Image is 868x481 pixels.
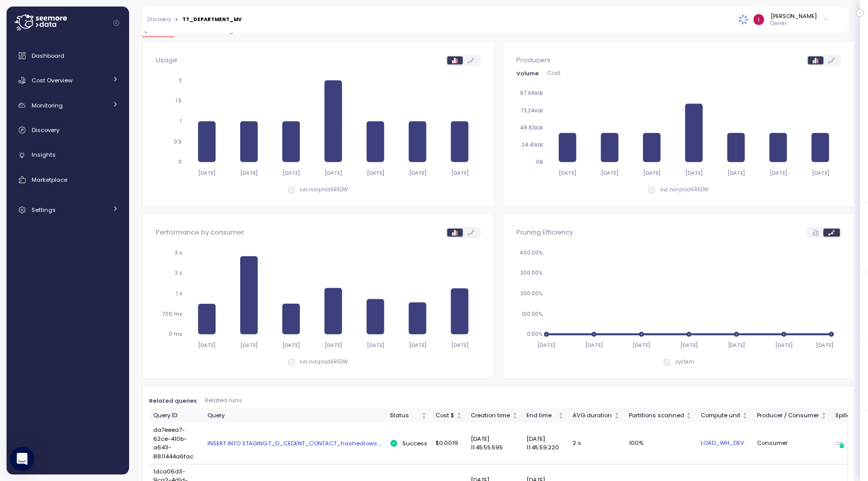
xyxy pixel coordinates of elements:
[727,342,745,348] tspan: [DATE]
[431,408,467,423] th: Cost $Not sorted
[32,206,56,214] span: Settings
[569,423,624,464] td: 2 s
[526,411,556,420] div: End time
[207,439,382,447] div: INSERT INTO STAGING.T_D_CEDENT_CONTACT_hashedrows ...
[32,52,64,60] span: Dashboard
[156,227,244,237] p: Performance by consumer
[456,412,463,419] div: Not sorted
[753,423,831,464] td: Consumer
[175,97,182,104] tspan: 1.5
[390,411,419,420] div: Status
[771,12,817,20] div: [PERSON_NAME]
[198,170,215,176] tspan: [DATE]
[149,423,203,464] td: da7eeea7-62ce-410b-a643-8811444a6fac
[520,107,542,114] tspan: 73.24KiB
[835,411,858,420] div: Spillage
[701,411,740,420] div: Compute unit
[624,408,696,423] th: Partitions scannedNot sorted
[629,411,684,420] div: Partitions scanned
[324,342,342,348] tspan: [DATE]
[816,342,833,348] tspan: [DATE]
[11,70,125,90] a: Cost Overview
[585,342,603,348] tspan: [DATE]
[521,311,542,317] tspan: 100.00%
[519,249,542,256] tspan: 400.00%
[535,159,542,166] tspan: 0B
[519,125,542,131] tspan: 48.83KiB
[147,17,171,22] a: Discovery
[32,126,59,134] span: Discovery
[174,139,182,145] tspan: 0.5
[299,358,348,366] p: svc.nonprodAREDW
[10,447,34,471] div: Open Intercom Messenger
[402,439,427,447] p: Success
[149,398,197,404] span: Related queries
[175,249,182,256] tspan: 3 s
[680,342,698,348] tspan: [DATE]
[812,170,829,176] tspan: [DATE]
[110,19,123,27] button: Collapse navigation
[685,170,703,176] tspan: [DATE]
[282,170,300,176] tspan: [DATE]
[367,342,384,348] tspan: [DATE]
[198,342,215,348] tspan: [DATE]
[613,412,620,419] div: Not sorted
[771,20,817,27] p: Owner
[11,120,125,140] a: Discovery
[32,176,67,184] span: Marketplace
[11,170,125,190] a: Marketplace
[176,290,182,297] tspan: 1 s
[32,151,56,159] span: Insights
[179,77,182,83] tspan: 2
[367,170,384,176] tspan: [DATE]
[409,170,426,176] tspan: [DATE]
[573,411,612,420] div: AVG duration
[144,28,172,34] span: Overview
[240,342,258,348] tspan: [DATE]
[516,227,573,237] p: Pruning Efficiency
[701,439,744,448] a: LOAD_WH_DEV
[431,423,467,464] td: $0.0019
[471,411,510,420] div: Creation time
[675,358,694,366] p: system
[775,342,793,348] tspan: [DATE]
[451,170,469,176] tspan: [DATE]
[11,95,125,115] a: Monitoring
[180,118,182,125] tspan: 1
[299,186,348,193] p: svc.nonprodAREDW
[451,342,469,348] tspan: [DATE]
[11,200,125,220] a: Settings
[420,412,427,419] div: Not sorted
[741,412,748,419] div: Not sorted
[175,17,178,23] div: >
[516,55,551,65] p: Producers
[207,411,382,420] div: Query
[526,331,542,337] tspan: 0.00%
[643,170,661,176] tspan: [DATE]
[511,412,518,419] div: Not sorted
[32,101,63,109] span: Monitoring
[409,342,426,348] tspan: [DATE]
[522,423,569,464] td: [DATE] 11:45:59.220
[521,142,542,148] tspan: 24.41KiB
[660,186,709,193] p: svc.nonprodAREDW
[753,14,764,25] img: ACg8ocKLuhHFaZBJRg6H14Zm3JrTaqN1bnDy5ohLcNYWE-rfMITsOg=s96-c
[169,331,182,337] tspan: 0 ms
[183,28,203,34] span: Details
[467,423,522,464] td: [DATE] 11:45:55.595
[547,70,561,76] span: Cost
[156,55,177,65] p: Usage
[738,14,749,25] img: 68790ce639d2d68da1992664.PNG
[697,408,753,423] th: Compute unitNot sorted
[32,76,72,84] span: Cost Overview
[601,170,618,176] tspan: [DATE]
[436,411,454,420] div: Cost $
[569,408,624,423] th: AVG durationNot sorted
[153,411,199,420] div: Query ID
[516,71,539,76] span: Volume
[162,311,182,317] tspan: 700 ms
[753,408,831,423] th: Producer / ConsumerNot sorted
[11,46,125,66] a: Dashboard
[770,170,787,176] tspan: [DATE]
[632,342,650,348] tspan: [DATE]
